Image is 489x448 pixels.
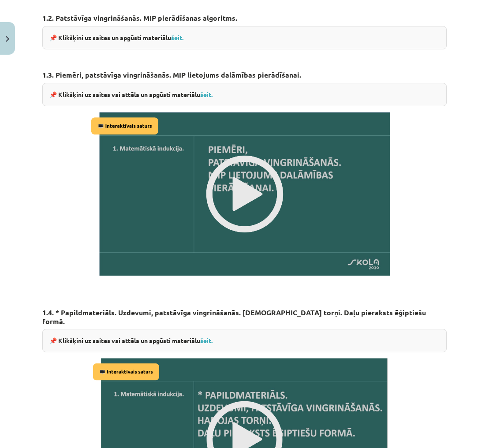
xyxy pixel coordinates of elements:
strong: 1.4. * Papildmateriāls. Uzdevumi, patstāvīga vingrināšanās. [DEMOGRAPHIC_DATA] torņi. Daļu pierak... [42,308,426,326]
strong: 📌 Klikšķini uz saites vai attēla un apgūsti materiālu [49,336,213,344]
a: šeit. [171,34,183,41]
strong: 📌 Klikšķini uz saites vai attēla un apgūsti materiālu [49,90,213,98]
img: icon-close-lesson-0947bae3869378f0d4975bcd49f059093ad1ed9edebbc8119c70593378902aed.svg [6,36,9,42]
strong: 📌 Klikšķini uz saites un apgūsti materiālu [49,34,183,41]
strong: 1.3. Piemēri, patstāvīga vingrināšanās. MIP lietojums dalāmības pierādīšanai. [42,70,301,79]
strong: 1.2. Patstāvīga vingrināšanās. MIP pierādīšanas algoritms. [42,13,237,22]
a: šeit. [200,336,213,344]
a: šeit. [200,90,213,98]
